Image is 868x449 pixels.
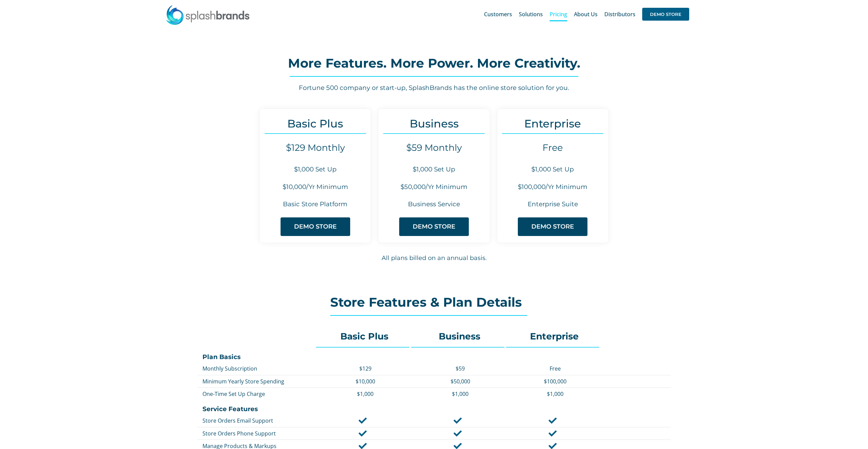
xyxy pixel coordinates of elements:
[484,11,512,17] span: Customers
[518,217,587,236] a: DEMO STORE
[574,11,598,17] span: About Us
[399,217,469,236] a: DEMO STORE
[550,3,567,25] a: Pricing
[378,200,489,209] h6: Business Service
[484,3,689,25] nav: Main Menu
[202,430,314,437] p: Store Orders Phone Support
[642,8,689,21] span: DEMO STORE
[330,296,538,309] h2: Store Features & Plan Details
[294,223,337,230] span: DEMO STORE
[378,117,489,130] h3: Business
[260,200,371,209] h6: Basic Store Platform
[260,142,371,153] h4: $129 Monthly
[378,183,489,192] h6: $50,000/Yr Minimum
[197,84,671,93] h6: Fortune 500 company or start-up, SplashBrands has the online store solution for you.
[497,200,608,209] h6: Enterprise Suite
[484,3,512,25] a: Customers
[166,5,250,25] img: SplashBrands.com Logo
[197,56,671,70] h2: More Features. More Power. More Creativity.
[260,165,371,174] h6: $1,000 Set Up
[321,390,409,398] p: $1,000
[378,142,489,153] h4: $59 Monthly
[511,378,599,385] p: $100,000
[202,378,314,385] p: Minimum Yearly Store Spending
[497,142,608,153] h4: Free
[497,117,608,130] h3: Enterprise
[202,417,314,424] p: Store Orders Email Support
[413,223,455,230] span: DEMO STORE
[604,11,635,17] span: Distributors
[642,3,689,25] a: DEMO STORE
[321,365,409,372] p: $129
[281,217,350,236] a: DEMO STORE
[378,165,489,174] h6: $1,000 Set Up
[439,331,480,342] strong: Business
[260,183,371,192] h6: $10,000/Yr Minimum
[604,3,635,25] a: Distributors
[260,117,371,130] h3: Basic Plus
[550,11,567,17] span: Pricing
[340,331,388,342] strong: Basic Plus
[519,11,543,17] span: Solutions
[321,378,409,385] p: $10,000
[197,254,671,263] h6: All plans billed on an annual basis.
[511,390,599,398] p: $1,000
[497,165,608,174] h6: $1,000 Set Up
[530,331,579,342] strong: Enterprise
[202,365,314,372] p: Monthly Subscription
[202,390,314,398] p: One-Time Set Up Charge
[416,390,504,398] p: $1,000
[497,183,608,192] h6: $100,000/Yr Minimum
[202,353,241,361] strong: Plan Basics
[511,365,599,372] p: Free
[531,223,574,230] span: DEMO STORE
[416,378,504,385] p: $50,000
[416,365,504,372] p: $59
[202,405,258,413] strong: Service Features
